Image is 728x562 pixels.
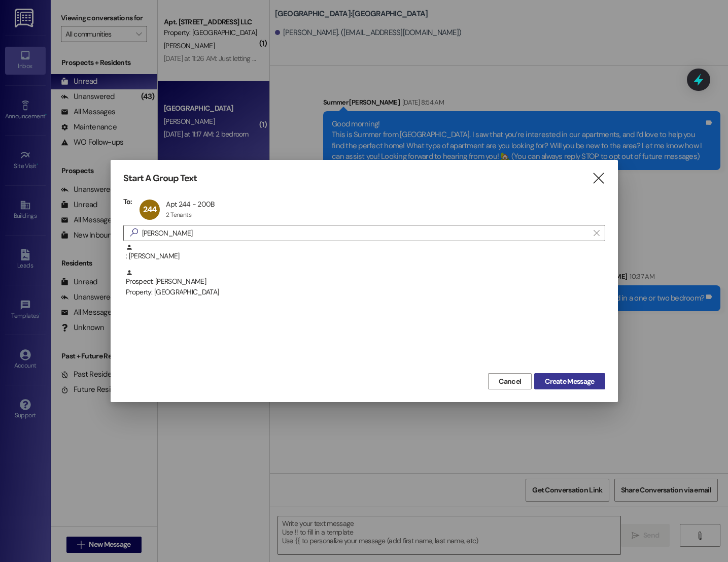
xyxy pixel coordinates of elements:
[545,376,594,387] span: Create Message
[123,244,605,269] div: : [PERSON_NAME]
[534,373,605,389] button: Create Message
[123,197,132,206] h3: To:
[488,373,532,389] button: Cancel
[142,226,588,240] input: Search for any contact or apartment
[123,173,197,184] h3: Start A Group Text
[126,244,605,261] div: : [PERSON_NAME]
[166,200,214,209] div: Apt 244 - 200B
[126,269,605,298] div: Prospect: [PERSON_NAME]
[126,287,605,297] div: Property: [GEOGRAPHIC_DATA]
[594,229,599,237] i: 
[588,225,605,241] button: Clear text
[166,211,191,219] div: 2 Tenants
[592,173,605,184] i: 
[126,227,142,238] i: 
[499,376,521,387] span: Cancel
[143,204,157,215] span: 244
[123,269,605,294] div: Prospect: [PERSON_NAME]Property: [GEOGRAPHIC_DATA]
